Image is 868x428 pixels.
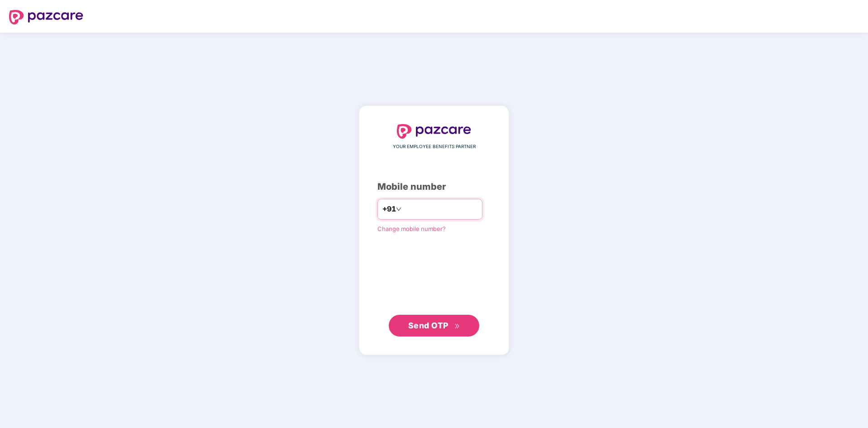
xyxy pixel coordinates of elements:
[377,180,491,194] div: Mobile number
[396,207,401,212] span: down
[382,203,396,215] span: +91
[377,225,446,232] a: Change mobile number?
[408,321,448,330] span: Send OTP
[9,10,83,24] img: logo
[393,143,476,150] span: YOUR EMPLOYEE BENEFITS PARTNER
[389,315,479,337] button: Send OTPdouble-right
[397,124,471,139] img: logo
[454,323,460,329] span: double-right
